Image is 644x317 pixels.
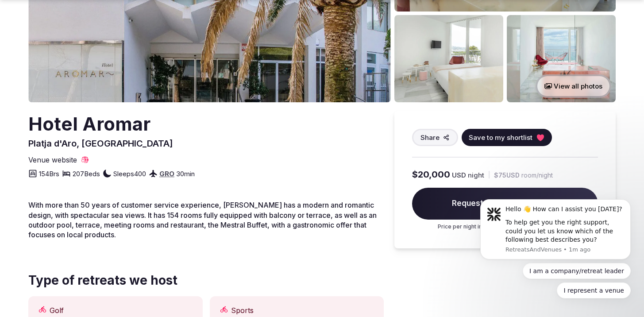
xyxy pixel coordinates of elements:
img: Venue gallery photo [394,15,503,102]
img: Venue gallery photo [507,15,616,102]
span: 30 min [176,169,195,178]
span: With more than 50 years of customer service experience, [PERSON_NAME] has a modern and romantic d... [28,201,377,239]
span: Sleeps 400 [113,169,146,178]
a: GRO [159,170,174,178]
div: | [488,170,490,179]
button: Share [412,129,458,146]
span: Share [420,133,440,142]
p: Price per night includes VAT and all applicable fees [412,223,598,231]
span: room/night [521,171,553,180]
span: 207 Beds [73,169,100,178]
span: 154 Brs [39,169,59,178]
button: View all photos [536,74,611,98]
span: Save to my shortlist [469,133,532,142]
span: Venue website [28,155,77,165]
button: Save to my shortlist [462,129,552,146]
a: Venue website [28,155,89,165]
span: Platja d'Aro, [GEOGRAPHIC_DATA] [28,138,173,149]
span: $20,000 [412,168,450,181]
span: $75 USD [494,171,520,180]
span: night [468,170,484,180]
span: USD [452,170,466,180]
span: Request availability & pricing [412,188,598,220]
h2: Hotel Aromar [28,111,173,137]
span: Type of retreats we host [28,272,177,289]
